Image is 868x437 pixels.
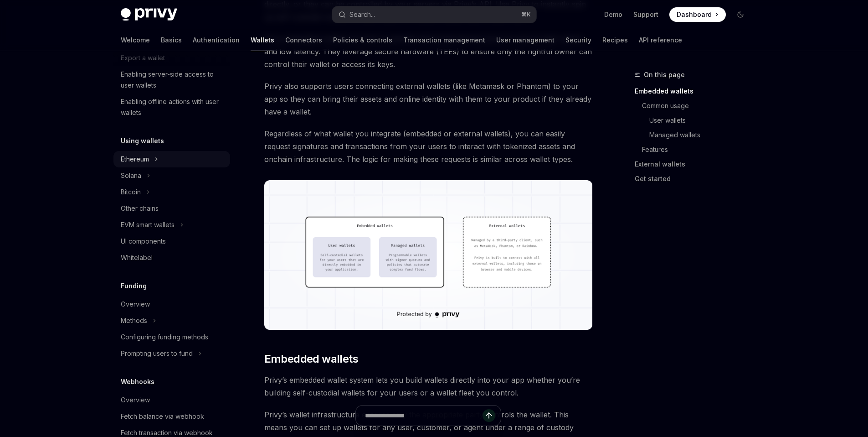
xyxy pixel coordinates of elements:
[121,376,154,387] h5: Webhooks
[635,84,755,99] a: Embedded wallets
[642,99,755,113] a: Common usage
[121,8,177,21] img: dark logo
[633,10,658,19] a: Support
[604,10,622,19] a: Demo
[635,172,755,186] a: Get started
[649,113,755,128] a: User wallets
[285,29,322,51] a: Connectors
[635,157,755,172] a: External wallets
[121,219,175,230] div: EVM smart wallets
[733,7,748,22] button: Toggle dark mode
[669,7,726,22] a: Dashboard
[677,10,712,19] span: Dashboard
[121,332,208,343] div: Configuring funding methods
[121,154,149,165] div: Ethereum
[113,250,230,266] a: Whitelabel
[264,127,593,166] span: Regardless of what wallet you integrate (embedded or external wallets), you can easily request si...
[565,29,591,51] a: Security
[113,200,230,217] a: Other chains
[483,409,495,422] button: Send message
[121,69,225,91] div: Enabling server-side access to user wallets
[121,187,141,198] div: Bitcoin
[121,395,150,406] div: Overview
[121,348,193,359] div: Prompting users to fund
[193,29,240,51] a: Authentication
[161,29,182,51] a: Basics
[521,11,531,18] span: ⌘ K
[121,236,166,247] div: UI components
[121,29,150,51] a: Welcome
[251,29,274,51] a: Wallets
[113,392,230,408] a: Overview
[121,203,159,214] div: Other chains
[264,32,593,71] span: Privy embedded wallets are built on globally distributed infrastructure to ensure high uptime and...
[403,29,485,51] a: Transaction management
[332,6,536,23] button: Search...⌘K
[264,180,593,330] img: images/walletoverview.png
[333,29,392,51] a: Policies & controls
[113,94,230,121] a: Enabling offline actions with user wallets
[113,408,230,425] a: Fetch balance via webhook
[113,296,230,312] a: Overview
[644,69,685,80] span: On this page
[639,29,682,51] a: API reference
[649,128,755,142] a: Managed wallets
[121,96,225,118] div: Enabling offline actions with user wallets
[113,233,230,250] a: UI components
[121,135,164,146] h5: Using wallets
[602,29,628,51] a: Recipes
[113,66,230,94] a: Enabling server-side access to user wallets
[121,411,204,422] div: Fetch balance via webhook
[349,9,375,20] div: Search...
[113,329,230,345] a: Configuring funding methods
[121,281,147,291] h5: Funding
[642,142,755,157] a: Features
[121,299,150,310] div: Overview
[121,252,153,263] div: Whitelabel
[496,29,555,51] a: User management
[121,170,141,181] div: Solana
[264,374,593,399] span: Privy’s embedded wallet system lets you build wallets directly into your app whether you’re build...
[264,80,593,118] span: Privy also supports users connecting external wallets (like Metamask or Phantom) to your app so t...
[264,352,358,366] span: Embedded wallets
[121,315,147,326] div: Methods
